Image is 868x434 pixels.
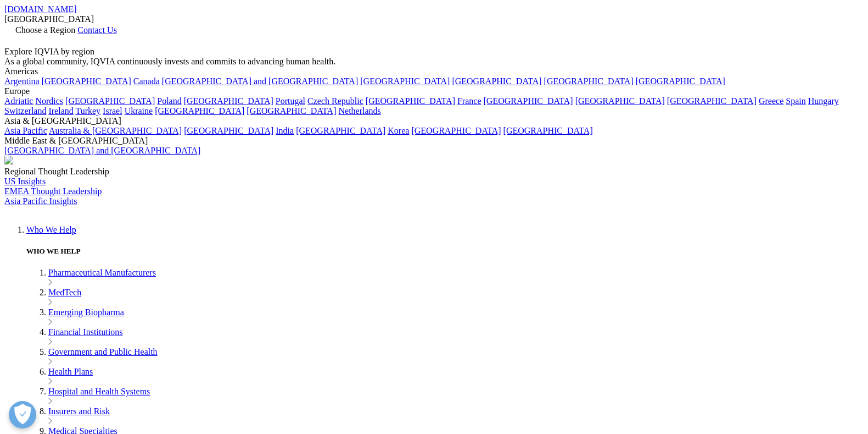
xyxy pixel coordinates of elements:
span: Choose a Region [15,25,75,35]
a: Pharmaceutical Manufacturers [48,268,156,277]
a: Australia & [GEOGRAPHIC_DATA] [49,126,182,135]
a: Emerging Biopharma [48,307,124,317]
a: [GEOGRAPHIC_DATA] [636,76,725,86]
a: [GEOGRAPHIC_DATA] [296,126,385,135]
a: Asia Pacific Insights [4,196,77,206]
a: Financial Institutions [48,327,123,337]
a: Turkey [75,106,100,116]
div: Explore IQVIA by region [4,47,864,57]
a: [GEOGRAPHIC_DATA] [184,96,273,106]
a: [GEOGRAPHIC_DATA] [184,126,273,135]
a: [GEOGRAPHIC_DATA] [247,106,336,116]
a: [GEOGRAPHIC_DATA] [411,126,501,135]
div: [GEOGRAPHIC_DATA] [4,14,864,24]
a: US Insights [4,177,46,186]
button: Open Preferences [9,401,36,428]
a: Switzerland [4,106,46,116]
a: MedTech [48,288,81,297]
div: As a global community, IQVIA continuously invests and commits to advancing human health. [4,57,864,67]
a: [GEOGRAPHIC_DATA] [42,76,131,86]
a: Contact Us [77,25,117,35]
div: Asia & [GEOGRAPHIC_DATA] [4,116,864,126]
a: Greece [759,96,783,106]
a: EMEA Thought Leadership [4,186,102,196]
a: Poland [157,96,181,106]
a: [GEOGRAPHIC_DATA] [65,96,155,106]
a: Czech Republic [307,96,363,106]
a: [GEOGRAPHIC_DATA] [575,96,665,106]
a: Who We Help [26,225,76,234]
a: [GEOGRAPHIC_DATA] [155,106,244,116]
a: [GEOGRAPHIC_DATA] [452,76,541,86]
a: [GEOGRAPHIC_DATA] [360,76,450,86]
div: Middle East & [GEOGRAPHIC_DATA] [4,136,864,146]
a: Adriatic [4,96,33,106]
a: Nordics [35,96,63,106]
a: [GEOGRAPHIC_DATA] and [GEOGRAPHIC_DATA] [162,76,358,86]
a: Asia Pacific [4,126,47,135]
a: Korea [388,126,409,135]
div: Regional Thought Leadership [4,167,864,177]
a: [DOMAIN_NAME] [4,4,77,14]
a: Insurers and Risk [48,406,110,416]
a: Canada [133,76,160,86]
a: Government and Public Health [48,347,158,356]
a: Hungary [808,96,839,106]
a: [GEOGRAPHIC_DATA] and [GEOGRAPHIC_DATA] [4,146,200,155]
a: [GEOGRAPHIC_DATA] [366,96,455,106]
a: [GEOGRAPHIC_DATA] [667,96,757,106]
img: 2093_analyzing-data-using-big-screen-display-and-laptop.png [4,156,13,164]
a: Portugal [276,96,305,106]
a: Argentina [4,76,40,86]
a: Spain [786,96,805,106]
a: Israel [103,106,122,116]
a: [GEOGRAPHIC_DATA] [503,126,593,135]
div: Europe [4,86,864,96]
a: Ukraine [125,106,153,116]
a: Hospital and Health Systems [48,387,150,396]
a: Ireland [48,106,73,116]
a: India [276,126,294,135]
div: Americas [4,67,864,76]
a: Netherlands [338,106,380,116]
a: [GEOGRAPHIC_DATA] [544,76,634,86]
a: Health Plans [48,367,93,376]
a: [GEOGRAPHIC_DATA] [484,96,573,106]
a: France [457,96,481,106]
h5: WHO WE HELP [26,247,864,256]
